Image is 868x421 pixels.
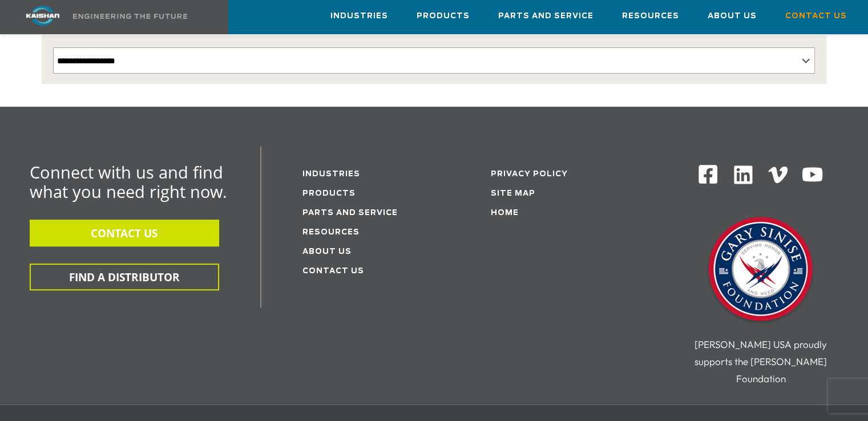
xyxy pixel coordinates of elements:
[491,209,519,217] a: Home
[302,190,356,197] a: Products
[302,248,352,256] a: About Us
[417,10,470,23] span: Products
[30,264,219,290] button: FIND A DISTRIBUTOR
[302,171,360,178] a: Industries
[73,14,187,19] img: Engineering the future
[302,229,360,236] a: Resources
[622,1,679,31] a: Resources
[330,10,388,23] span: Industries
[785,1,847,31] a: Contact Us
[708,10,757,23] span: About Us
[704,213,818,327] img: Gary Sinise Foundation
[302,268,364,275] a: Contact Us
[417,1,470,31] a: Products
[785,10,847,23] span: Contact Us
[695,338,827,384] span: [PERSON_NAME] USA proudly supports the [PERSON_NAME] Foundation
[498,1,594,31] a: Parts and Service
[30,161,227,203] span: Connect with us and find what you need right now.
[697,164,718,185] img: Facebook
[330,1,388,31] a: Industries
[622,10,679,23] span: Resources
[491,190,535,197] a: Site Map
[498,10,594,23] span: Parts and Service
[708,1,757,31] a: About Us
[768,167,788,183] img: Vimeo
[732,164,754,186] img: Linkedin
[30,220,219,246] button: CONTACT US
[801,164,823,186] img: Youtube
[491,171,568,178] a: Privacy Policy
[302,209,398,217] a: Parts and service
